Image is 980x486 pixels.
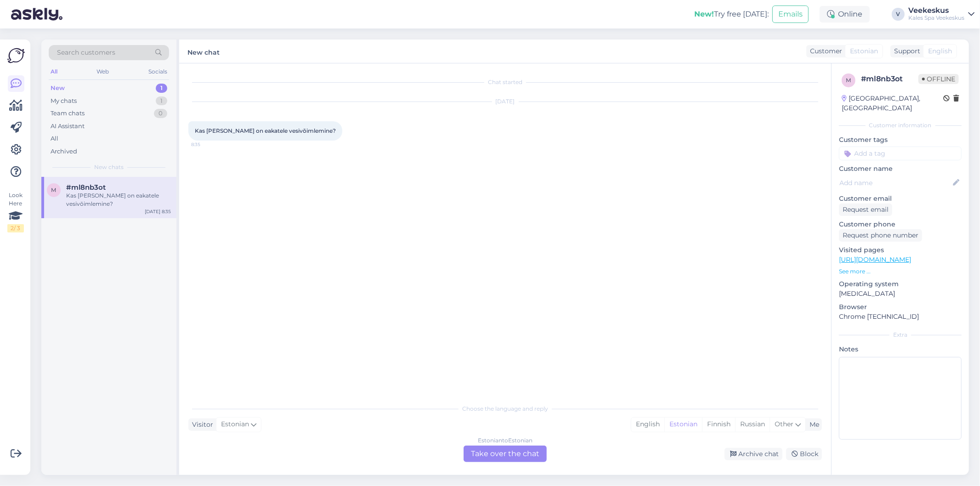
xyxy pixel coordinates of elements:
div: English [631,418,664,431]
p: Chrome [TECHNICAL_ID] [839,312,962,322]
div: # ml8nb3ot [861,73,918,85]
div: 0 [154,109,167,118]
div: Online [820,6,870,23]
p: Customer tags [839,135,962,145]
div: Look Here [7,191,24,232]
span: Offline [918,74,959,84]
p: Notes [839,345,962,354]
span: m [846,77,851,84]
p: Customer email [839,194,962,203]
div: Chat started [188,78,822,86]
div: Support [890,46,920,56]
div: Estonian [664,418,702,431]
div: Archived [51,147,77,156]
img: Askly Logo [7,47,25,64]
div: 2 / 3 [7,224,24,232]
span: Search customers [57,48,115,57]
div: AI Assistant [51,122,85,131]
span: Estonian [850,46,878,56]
span: Kas [PERSON_NAME] on eakatele vesivõimlemine? [195,127,336,134]
div: [DATE] 8:35 [145,208,171,215]
b: New! [694,10,714,18]
p: Customer name [839,164,962,174]
p: Visited pages [839,245,962,255]
span: Other [775,420,793,428]
span: Estonian [221,419,249,429]
input: Add name [839,178,951,188]
div: Choose the language and reply [188,405,822,413]
div: Team chats [51,109,85,118]
span: m [51,186,57,193]
div: Take over the chat [464,446,547,462]
p: See more ... [839,267,962,276]
p: Browser [839,302,962,312]
a: [URL][DOMAIN_NAME] [839,255,911,264]
div: Veekeskus [908,7,964,14]
label: New chat [187,45,220,57]
div: Try free [DATE]: [694,9,769,20]
div: My chats [51,96,77,106]
span: English [928,46,952,56]
div: Request email [839,203,892,216]
span: New chats [94,163,124,171]
div: Kas [PERSON_NAME] on eakatele vesivõimlemine? [66,192,171,208]
a: VeekeskusKales Spa Veekeskus [908,7,974,22]
span: #ml8nb3ot [66,183,106,192]
div: [DATE] [188,97,822,106]
div: Archive chat [725,448,782,460]
div: Russian [735,418,770,431]
div: Me [806,420,819,429]
div: Block [786,448,822,460]
div: 1 [156,84,167,93]
div: Socials [147,66,169,78]
div: V [892,8,905,21]
div: Estonian to Estonian [478,436,532,445]
div: Request phone number [839,229,922,242]
div: All [49,66,59,78]
div: Extra [839,331,962,339]
button: Emails [772,6,809,23]
span: 8:35 [191,141,226,148]
div: [GEOGRAPHIC_DATA], [GEOGRAPHIC_DATA] [842,94,943,113]
div: Web [95,66,111,78]
p: [MEDICAL_DATA] [839,289,962,299]
div: Kales Spa Veekeskus [908,14,964,22]
div: Visitor [188,420,213,429]
div: All [51,134,58,143]
p: Operating system [839,279,962,289]
input: Add a tag [839,147,962,160]
div: 1 [156,96,167,106]
div: New [51,84,65,93]
div: Customer information [839,121,962,130]
p: Customer phone [839,220,962,229]
div: Finnish [702,418,735,431]
div: Customer [806,46,842,56]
